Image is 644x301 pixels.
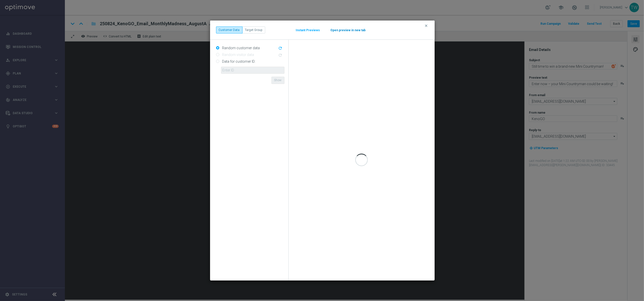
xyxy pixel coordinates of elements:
button: Customer Data [216,26,243,33]
label: Random customer data [221,46,260,50]
button: Open preview in new tab [330,28,366,32]
button: clear [424,23,430,28]
div: ... [216,26,265,33]
button: Target Group [242,26,265,33]
button: Instant Previews [296,28,320,32]
i: clear [424,24,428,28]
button: refresh [278,45,284,51]
input: Enter ID [221,67,284,74]
label: Data for customer ID: [221,59,256,64]
label: Random visitor data [221,52,254,57]
i: refresh [278,46,283,50]
button: Show [271,77,284,84]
